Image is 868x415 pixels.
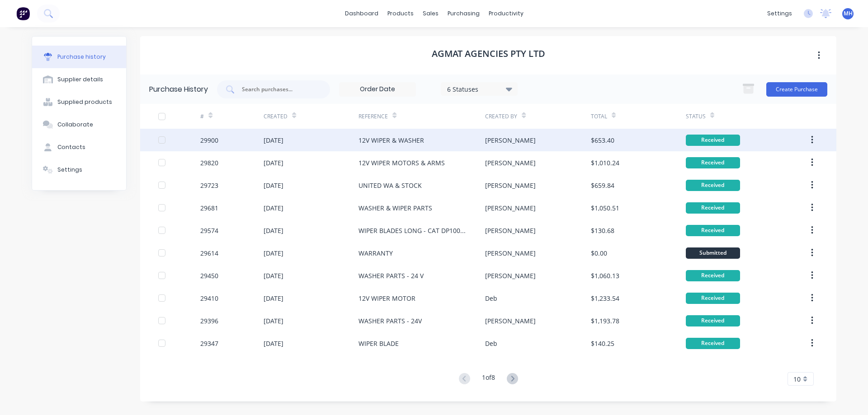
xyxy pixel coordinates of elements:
div: purchasing [443,7,484,20]
div: Received [686,157,740,168]
div: sales [418,7,443,20]
div: [PERSON_NAME] [485,316,536,326]
div: UNITED WA & STOCK [359,181,422,190]
div: WARRANTY [359,248,393,258]
div: Contacts [57,143,85,151]
div: WASHER PARTS - 24V [359,316,422,326]
div: Received [686,202,740,214]
div: [PERSON_NAME] [485,135,536,145]
div: Received [686,225,740,236]
div: [DATE] [264,339,283,348]
div: $1,193.78 [591,316,619,326]
div: settings [763,7,797,20]
div: 29681 [200,203,218,213]
div: Received [686,315,740,326]
div: WASHER PARTS - 24 V [359,271,424,280]
div: products [383,7,418,20]
div: $140.25 [591,339,614,348]
input: Search purchases... [241,85,316,94]
button: Collaborate [32,113,126,136]
div: [DATE] [264,181,283,190]
div: 29614 [200,248,218,258]
div: $1,050.51 [591,203,619,213]
div: 12V WIPER & WASHER [359,135,424,145]
div: Created [264,112,288,121]
div: 12V WIPER MOTORS & ARMS [359,158,445,168]
div: 6 Statuses [447,84,512,93]
div: [PERSON_NAME] [485,271,536,280]
div: [PERSON_NAME] [485,203,536,213]
div: 29450 [200,271,218,280]
button: Contacts [32,136,126,159]
div: Supplier details [57,75,103,84]
div: Deb [485,339,497,348]
div: WIPER BLADE [359,339,399,348]
div: $1,233.54 [591,294,619,303]
div: Collaborate [57,121,93,129]
div: 29900 [200,135,218,145]
div: # [200,112,204,121]
div: Reference [359,112,388,121]
img: Factory [16,7,30,20]
button: Create Purchase [766,82,827,97]
div: $1,010.24 [591,158,619,168]
div: Received [686,338,740,349]
div: Received [686,293,740,304]
div: Status [686,112,706,121]
div: WASHER & WIPER PARTS [359,203,432,213]
div: [DATE] [264,226,283,235]
div: Supplied products [57,98,112,106]
h1: AGMAT AGENCIES PTY LTD [432,48,545,59]
div: Received [686,270,740,281]
button: Settings [32,159,126,181]
button: Supplied products [32,91,126,113]
div: [PERSON_NAME] [485,226,536,235]
div: Received [686,180,740,191]
div: Purchase history [57,53,106,61]
div: [PERSON_NAME] [485,248,536,258]
div: [DATE] [264,294,283,303]
button: Supplier details [32,68,126,91]
div: Submitted [686,247,740,259]
div: Settings [57,166,82,174]
div: productivity [484,7,528,20]
div: Purchase History [149,84,208,95]
div: 12V WIPER MOTOR [359,294,415,303]
a: dashboard [340,7,383,20]
div: Received [686,135,740,146]
div: Created By [485,112,517,121]
div: 29574 [200,226,218,235]
div: 29347 [200,339,218,348]
div: $653.40 [591,135,614,145]
input: Order Date [340,83,415,96]
div: [DATE] [264,135,283,145]
div: $659.84 [591,181,614,190]
div: 29820 [200,158,218,168]
div: 29396 [200,316,218,326]
div: 29410 [200,294,218,303]
div: $1,060.13 [591,271,619,280]
span: 10 [793,374,801,384]
div: WIPER BLADES LONG - CAT DP100 CABS [359,226,467,235]
div: 29723 [200,181,218,190]
div: $0.00 [591,248,607,258]
div: Total [591,112,607,121]
div: [DATE] [264,271,283,280]
button: Purchase history [32,46,126,68]
div: [DATE] [264,158,283,168]
div: [PERSON_NAME] [485,181,536,190]
div: Deb [485,294,497,303]
span: MH [844,9,853,18]
div: [DATE] [264,203,283,213]
div: $130.68 [591,226,614,235]
div: 1 of 8 [482,373,495,386]
div: [DATE] [264,316,283,326]
div: [DATE] [264,248,283,258]
div: [PERSON_NAME] [485,158,536,168]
